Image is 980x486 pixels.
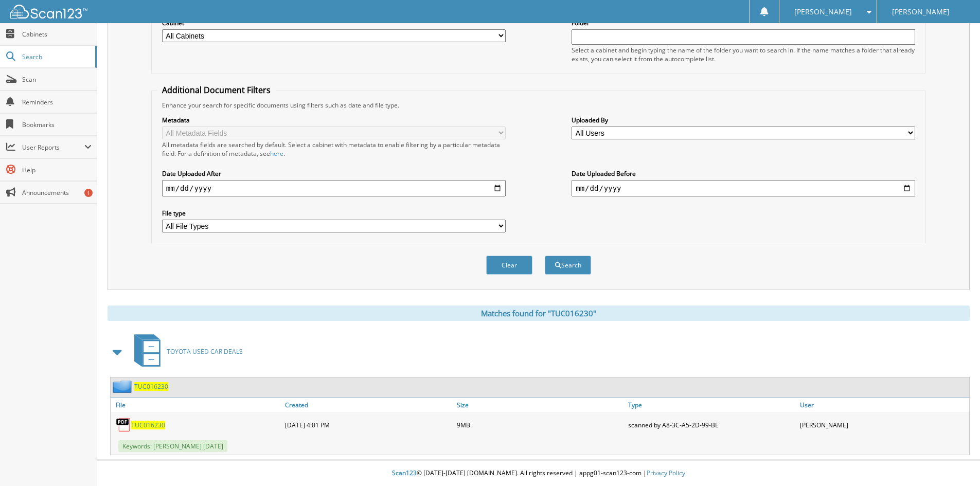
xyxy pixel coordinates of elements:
[118,440,227,452] span: Keywords: [PERSON_NAME] [DATE]
[797,398,969,412] a: User
[892,9,950,15] span: [PERSON_NAME]
[486,256,532,275] button: Clear
[572,46,915,63] div: Select a cabinet and begin typing the name of the folder you want to search in. If the name match...
[157,84,276,96] legend: Additional Document Filters
[22,30,92,39] span: Cabinets
[113,380,134,393] img: folder2.png
[454,398,626,412] a: Size
[162,140,506,158] div: All metadata fields are searched by default. Select a cabinet with metadata to enable filtering b...
[157,101,920,110] div: Enhance your search for specific documents using filters such as date and file type.
[545,256,591,275] button: Search
[22,143,84,152] span: User Reports
[626,415,797,435] div: scanned by A8-3C-A5-2D-99-BE
[162,209,506,218] label: File type
[84,189,93,197] div: 1
[116,417,131,433] img: PDF.png
[647,469,685,477] a: Privacy Policy
[22,52,90,61] span: Search
[22,75,92,84] span: Scan
[392,469,417,477] span: Scan123
[97,461,980,486] div: © [DATE]-[DATE] [DOMAIN_NAME]. All rights reserved | appg01-scan123-com |
[22,120,92,129] span: Bookmarks
[572,116,915,124] label: Uploaded By
[797,415,969,435] div: [PERSON_NAME]
[929,437,980,486] iframe: Chat Widget
[128,331,243,372] a: TOYOTA USED CAR DEALS
[282,415,454,435] div: [DATE] 4:01 PM
[454,415,626,435] div: 9MB
[22,98,92,106] span: Reminders
[108,305,970,321] div: Matches found for "TUC016230"
[162,180,506,196] input: start
[572,180,915,196] input: end
[282,398,454,412] a: Created
[22,188,92,197] span: Announcements
[162,169,506,178] label: Date Uploaded After
[131,421,165,429] a: TUC016230
[167,347,243,356] span: TOYOTA USED CAR DEALS
[162,116,506,124] label: Metadata
[10,5,87,19] img: scan123-logo-white.svg
[572,169,915,178] label: Date Uploaded Before
[626,398,797,412] a: Type
[270,149,283,158] a: here
[22,166,92,174] span: Help
[111,398,282,412] a: File
[134,382,168,391] a: TUC016230
[794,9,852,15] span: [PERSON_NAME]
